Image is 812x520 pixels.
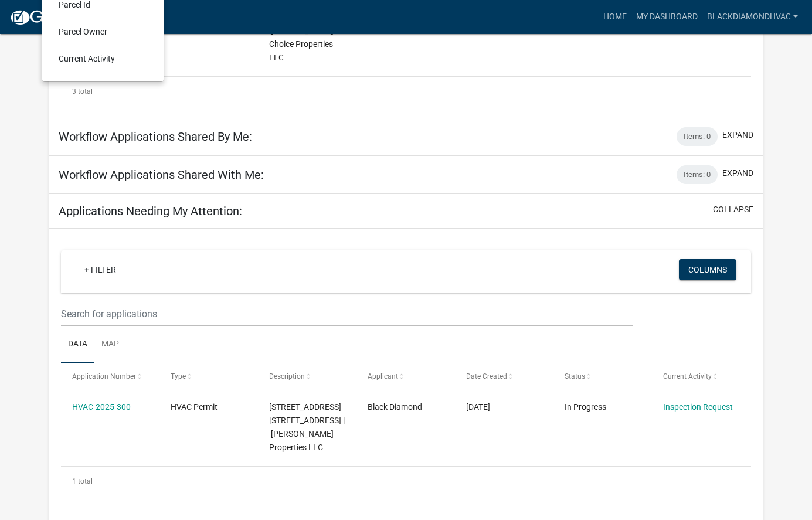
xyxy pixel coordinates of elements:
h5: Applications Needing My Attention: [59,204,242,218]
datatable-header-cell: Date Created [455,363,553,391]
a: Inspection Request [663,402,733,412]
div: 1 total [61,467,751,496]
li: Parcel Owner [49,18,157,45]
datatable-header-cell: Status [553,363,652,391]
a: Map [94,326,126,363]
input: Search for applications [61,302,633,326]
datatable-header-cell: Applicant [356,363,455,391]
span: Current Activity [663,372,712,380]
datatable-header-cell: Type [159,363,258,391]
span: Date Created [466,372,507,380]
datatable-header-cell: Current Activity [652,363,750,391]
div: Items: 0 [677,165,718,184]
datatable-header-cell: Application Number [61,363,159,391]
a: HVAC-2025-300 [72,402,131,412]
a: My Dashboard [631,6,702,28]
span: Applicant [368,372,398,380]
button: expand [722,129,753,141]
span: Description [269,372,305,380]
span: Status [565,372,585,380]
a: blackdiamondhvac [702,6,803,28]
button: Columns [679,259,736,280]
button: collapse [713,203,753,216]
span: HVAC Permit [171,402,218,412]
span: In Progress [565,402,606,412]
span: 420 SPRING STREET 420 Spring Street Lower | Bennett Christian Properties LLC [269,402,345,451]
a: Data [61,326,94,363]
span: Application Number [72,372,136,380]
a: Home [599,6,631,28]
span: Type [171,372,186,380]
div: Items: 0 [677,127,718,146]
a: + Filter [75,259,125,280]
div: collapse [49,229,763,508]
span: Black Diamond [368,402,422,412]
datatable-header-cell: Description [258,363,356,391]
li: Current Activity [49,45,157,72]
h5: Workflow Applications Shared With Me: [59,168,264,182]
h5: Workflow Applications Shared By Me: [59,130,252,144]
span: 06/02/2025 [466,402,490,412]
div: 3 total [61,77,751,106]
button: expand [722,167,753,179]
